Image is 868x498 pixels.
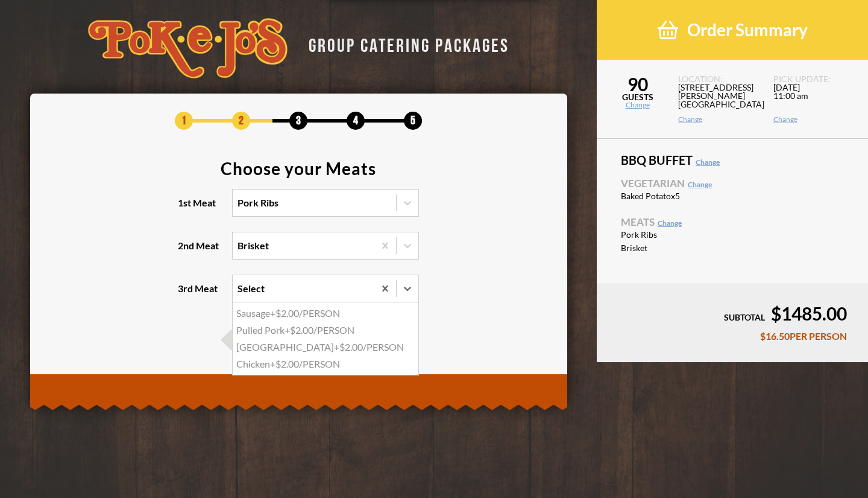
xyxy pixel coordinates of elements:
[597,75,678,93] span: 90
[175,112,193,130] span: 1
[88,18,288,78] img: logo-34603ddf.svg
[658,219,682,228] a: Change
[237,241,269,251] div: Brisket
[237,284,265,293] div: Select
[773,83,854,116] span: [DATE] 11:00 am
[621,154,844,166] span: BBQ Buffet
[233,356,418,372] div: Chicken +$2.00/PERSON
[773,75,854,83] span: PICK UP DATE:
[237,198,278,208] div: Pork Ribs
[289,112,307,130] span: 3
[233,322,418,339] div: Pulled Pork +$2.00/PERSON
[178,189,419,217] label: 1st Meat
[404,112,422,130] span: 5
[232,112,250,130] span: 2
[233,339,418,356] div: [GEOGRAPHIC_DATA] +$2.00/PERSON
[597,101,678,109] a: Change
[621,178,844,188] span: Vegetarian
[618,304,847,322] div: $1485.00
[773,116,854,123] a: Change
[347,112,365,130] span: 4
[621,231,726,239] span: Pork Ribs
[178,232,419,260] label: 2nd Meat
[597,93,678,101] span: GUESTS
[231,330,294,350] span: Last
[678,116,758,123] a: Change
[678,75,758,83] span: LOCATION:
[724,312,765,322] span: SUBTOTAL
[696,158,720,167] a: Change
[687,19,808,40] span: Order Summary
[221,160,376,177] div: Choose your Meats
[621,244,726,252] span: Brisket
[621,217,844,227] span: Meats
[618,331,847,341] div: $16.50 PER PERSON
[621,192,726,200] span: Baked Potato x5
[658,19,678,40] img: shopping-basket-3cad201a.png
[678,83,758,116] span: [STREET_ADDRESS][PERSON_NAME] [GEOGRAPHIC_DATA]
[233,305,418,322] div: Sausage +$2.00/PERSON
[178,275,419,302] label: 3rd Meat
[688,180,712,189] a: Change
[300,31,509,55] div: GROUP CATERING PACKAGES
